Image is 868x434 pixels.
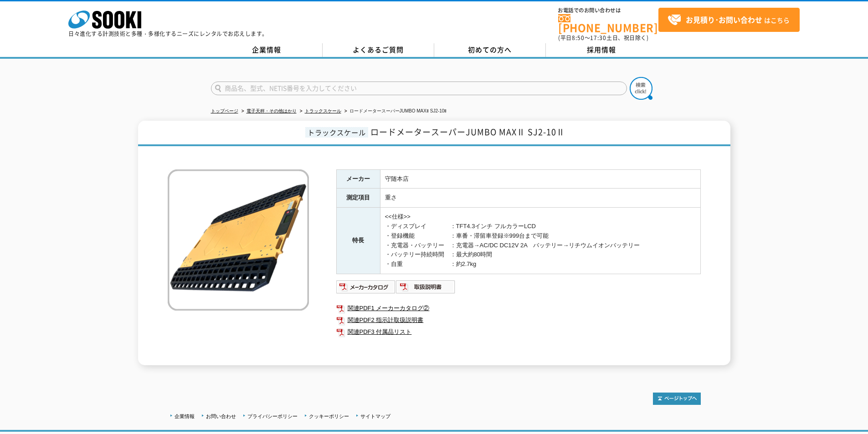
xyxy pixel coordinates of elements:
[558,14,658,33] a: [PHONE_NUMBER]
[668,13,790,27] span: はこちら
[336,286,396,292] a: メーカーカタログ
[630,77,652,100] img: btn_search.png
[590,34,606,42] span: 17:30
[686,14,762,25] strong: お見積り･お問い合わせ
[247,108,297,113] a: 電子天秤・その他はかり
[336,208,380,274] th: 特長
[336,169,380,189] th: メーカー
[434,43,546,57] a: 初めての方へ
[558,8,658,13] span: お電話でのお問い合わせは
[68,31,268,36] p: 日々進化する計測技術と多種・多様化するニーズにレンタルでお応えします。
[247,414,298,419] a: プライバシーポリシー
[653,393,701,405] img: トップページへ
[343,107,447,116] li: ロードメータースーパーJUMBO MAXⅡ SJ2-10Ⅱ
[305,127,368,138] span: トラックスケール
[168,169,309,311] img: ロードメータースーパーJUMBO MAXⅡ SJ2-10Ⅱ
[546,43,657,57] a: 採用情報
[175,414,195,419] a: 企業情報
[336,326,701,338] a: 関連PDF3 付属品リスト
[558,34,648,42] span: (平日 ～ 土日、祝日除く)
[206,414,236,419] a: お問い合わせ
[336,302,701,314] a: 関連PDF1 メーカーカタログ②
[323,43,434,57] a: よくあるご質問
[380,189,700,208] td: 重さ
[336,280,396,294] img: メーカーカタログ
[380,169,700,189] td: 守随本店
[305,108,341,113] a: トラックスケール
[211,108,238,113] a: トップページ
[309,414,349,419] a: クッキーポリシー
[360,414,390,419] a: サイトマップ
[572,34,585,42] span: 8:50
[370,126,565,138] span: ロードメータースーパーJUMBO MAXⅡ SJ2-10Ⅱ
[380,208,700,274] td: <<仕様>> ・ディスプレイ ：TFT4.3インチ フルカラーLCD ・登録機能 ：車番・滞留車登録※999台まで可能 ・充電器・バッテリー ：充電器→AC/DC DC12V 2A バッテリー→...
[211,82,627,95] input: 商品名、型式、NETIS番号を入力してください
[468,45,512,55] span: 初めての方へ
[336,314,701,326] a: 関連PDF2 指示計取扱説明書
[396,286,456,292] a: 取扱説明書
[336,189,380,208] th: 測定項目
[396,280,456,294] img: 取扱説明書
[211,43,323,57] a: 企業情報
[658,8,800,32] a: お見積り･お問い合わせはこちら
